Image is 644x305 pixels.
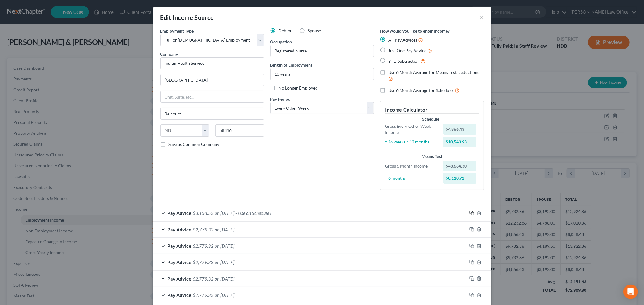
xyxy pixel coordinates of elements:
[215,243,235,249] span: on [DATE]
[382,123,441,135] div: Gross Every Other Week Income
[168,292,192,298] span: Pay Advice
[215,124,264,137] input: Enter zip...
[385,106,479,114] h5: Income Calculator
[193,292,214,298] span: $2,779.33
[279,28,292,33] span: Debtor
[160,13,214,22] div: Edit Income Source
[385,116,479,122] div: Schedule I
[193,243,214,249] span: $2,779.32
[215,259,235,265] span: on [DATE]
[193,276,214,281] span: $2,779.32
[389,70,479,75] span: Use 6 Month Average for Means Test Deductions
[236,210,272,216] span: - Use on Schedule I
[168,259,192,265] span: Pay Advice
[480,14,484,21] button: ×
[215,292,235,298] span: on [DATE]
[308,28,321,33] span: Spouse
[193,210,214,216] span: $3,154.53
[389,58,420,64] span: YTD Subtraction
[270,62,312,68] label: Length of Employment
[215,227,235,232] span: on [DATE]
[168,227,192,232] span: Pay Advice
[160,52,178,57] span: Company
[389,88,455,93] span: Use 6 Month Average for Schedule I
[382,163,441,169] div: Gross 6 Month Income
[193,227,214,232] span: $2,779.32
[169,142,219,147] span: Save as Common Company
[623,285,638,299] div: Open Intercom Messenger
[168,276,192,281] span: Pay Advice
[168,210,192,216] span: Pay Advice
[161,91,264,102] input: Unit, Suite, etc...
[168,243,192,249] span: Pay Advice
[160,28,194,33] span: Employment Type
[161,108,264,119] input: Enter city...
[161,74,264,86] input: Enter address...
[215,210,235,216] span: on [DATE]
[443,124,476,135] div: $4,866.43
[385,153,479,159] div: Means Test
[279,85,318,90] span: No Longer Employed
[270,39,292,45] label: Occupation
[193,259,214,265] span: $2,779.33
[382,175,441,181] div: ÷ 6 months
[389,37,418,42] span: All Pay Advices
[270,96,291,102] span: Pay Period
[443,161,476,171] div: $48,664.30
[380,28,450,34] label: How would you like to enter income?
[271,68,374,80] input: ex: 2 years
[443,137,476,147] div: $10,543.93
[215,276,235,281] span: on [DATE]
[443,173,476,184] div: $8,110.72
[382,139,441,145] div: x 26 weeks ÷ 12 months
[389,48,427,53] span: Just One Pay Advice
[160,57,264,69] input: Search company by name...
[271,45,374,57] input: --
